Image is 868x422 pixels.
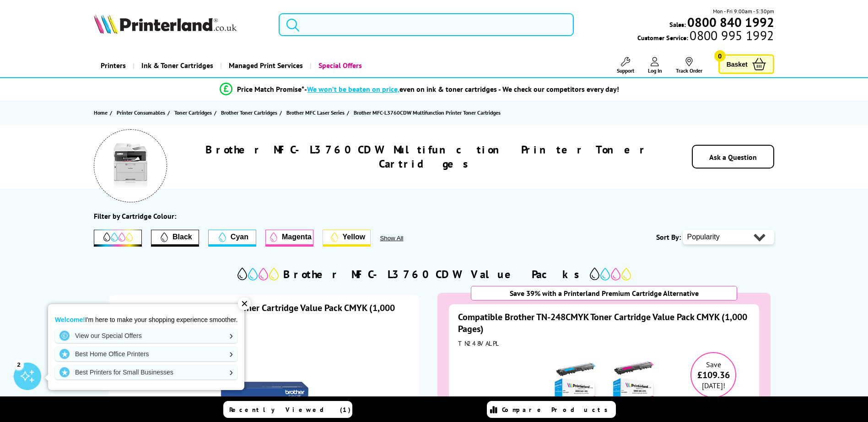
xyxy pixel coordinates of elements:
[343,233,366,241] span: Yellow
[714,50,726,62] span: 0
[195,142,658,171] h1: Brother MFC-L3760CDW Multifunction Printer Toner Cartridges
[471,286,738,301] div: Save 39% with a Printerland Premium Cartridge Alternative
[238,297,251,310] div: ✕
[141,54,213,77] span: Ink & Toner Cartridges
[55,316,237,324] p: I'm here to make your shopping experience smoother.
[727,58,748,70] span: Basket
[221,108,280,117] a: Brother Toner Cartridges
[687,14,774,31] b: 0800 840 1992
[691,369,735,381] span: £109.36
[173,233,192,241] span: Black
[55,316,85,323] strong: Welcome!
[458,339,750,348] div: TN248VALPL
[354,109,501,116] span: Brother MFC-L3760CDW Multifunction Printer Toner Cartridges
[174,108,212,117] span: Toner Cartridges
[709,153,757,162] a: Ask a Question
[108,143,153,189] img: Brother MFC-L3760CDW Multifunction Printer Toner Cartridges
[702,381,725,390] span: [DATE]!
[208,230,256,247] button: Cyan
[283,267,585,281] h2: Brother MFC-L3760CDW Value Packs
[282,233,312,241] span: Magenta
[380,235,428,242] button: Show All
[237,84,304,94] span: Price Match Promise*
[94,211,176,221] div: Filter by Cartridge Colour:
[73,81,767,97] li: modal_Promise
[221,108,277,117] span: Brother Toner Cartridges
[304,84,619,94] div: - even on ink & toner cartridges - We check our competitors every day!
[669,20,686,29] span: Sales:
[286,108,345,117] span: Brother MFC Laser Series
[94,108,110,117] a: Home
[117,108,165,117] span: Printer Consumables
[648,57,662,74] a: Log In
[231,233,248,241] span: Cyan
[117,108,167,117] a: Printer Consumables
[223,401,352,418] a: Recently Viewed (1)
[713,7,774,16] span: Mon - Fri 9:00am - 5:30pm
[55,328,237,343] a: View our Special Offers
[487,401,616,418] a: Compare Products
[286,108,347,117] a: Brother MFC Laser Series
[310,54,369,77] a: Special Offers
[151,230,199,247] button: Filter by Black
[118,330,410,338] div: TN248VAL
[220,54,310,77] a: Managed Print Services
[656,232,681,242] span: Sort By:
[265,230,313,247] button: Magenta
[307,84,399,94] span: We won’t be beaten on price,
[648,67,662,74] span: Log In
[323,230,371,247] button: Yellow
[14,359,24,369] div: 2
[617,67,634,74] span: Support
[133,54,220,77] a: Ink & Toner Cartridges
[637,31,774,42] span: Customer Service:
[94,54,133,77] a: Printers
[458,311,747,335] a: Compatible Brother TN-248CMYK Toner Cartridge Value Pack CMYK (1,000 Pages)
[174,108,214,117] a: Toner Cartridges
[229,406,351,414] span: Recently Viewed (1)
[688,31,774,40] span: 0800 995 1992
[617,57,634,74] a: Support
[94,14,237,34] img: Printerland Logo
[706,360,721,369] span: Save
[55,347,237,361] a: Best Home Office Printers
[94,14,267,36] a: Printerland Logo
[686,18,774,26] a: 0800 840 1992
[55,365,237,380] a: Best Printers for Small Businesses
[676,57,702,74] a: Track Order
[118,302,395,326] a: Genuine Brother TN-248CMYK Toner Cartridge Value Pack CMYK (1,000 Pages)
[718,54,774,74] a: Basket 0
[502,406,613,414] span: Compare Products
